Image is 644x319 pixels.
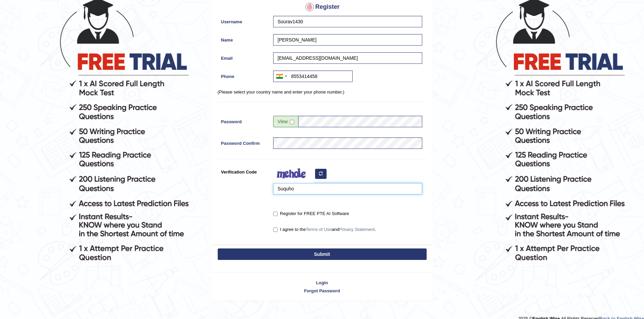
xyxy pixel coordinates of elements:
a: Terms of Use [306,227,332,232]
label: Register for FREE PTE AI Software [273,210,349,217]
label: Password Confirm [218,137,270,147]
input: Show/Hide Password [290,120,294,124]
a: Privacy Statement [339,227,375,232]
label: Name [218,34,270,43]
label: Email [218,52,270,61]
label: Password [218,116,270,125]
div: India (भारत): +91 [273,71,289,82]
a: Forgot Password [213,288,432,294]
a: Login [213,280,432,286]
label: I agree to the and . [273,226,376,233]
input: Register for FREE PTE AI Software [273,212,278,216]
input: I agree to theTerms of UseandPrivacy Statement. [273,228,278,232]
label: Verification Code [218,166,270,175]
p: (Please select your country name and enter your phone number.) [218,89,427,95]
button: Submit [218,248,427,260]
input: +91 81234 56789 [273,71,353,82]
label: Username [218,16,270,25]
label: Phone [218,71,270,80]
h4: Register [218,2,427,12]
